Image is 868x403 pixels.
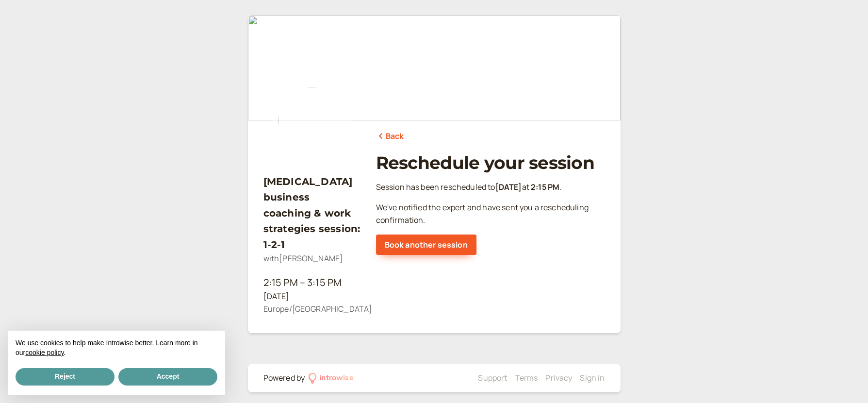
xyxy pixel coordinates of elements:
[515,372,538,383] a: Terms
[16,368,115,386] button: Reject
[8,331,225,366] div: We use cookies to help make Introwise better. Learn more in our .
[495,182,522,192] b: [DATE]
[376,235,476,255] a: Book another session
[376,152,605,173] h1: Reschedule your session
[376,130,404,143] a: Back
[478,372,507,383] a: Support
[545,372,572,383] a: Privacy
[309,372,354,385] a: introwise
[263,303,360,316] div: Europe/[GEOGRAPHIC_DATA]
[263,174,360,252] h3: [MEDICAL_DATA] business coaching & work strategies session: 1-2-1
[263,372,305,385] div: Powered by
[263,253,344,264] span: with [PERSON_NAME]
[263,275,360,290] div: 2:15 PM – 3:15 PM
[319,372,353,385] div: introwise
[25,349,64,356] a: cookie policy
[376,181,605,194] p: Session has been rescheduled to at .
[376,201,605,227] p: We've notified the expert and have sent you a rescheduling confirmation.
[118,368,217,386] button: Accept
[263,290,360,303] div: [DATE]
[580,372,605,383] a: Sign in
[531,182,559,192] b: 2:15 PM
